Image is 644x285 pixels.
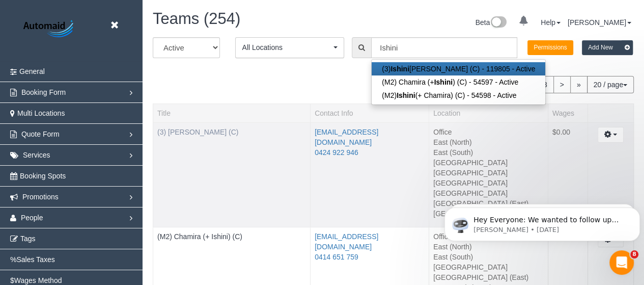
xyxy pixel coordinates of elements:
[429,122,548,227] td: Location
[23,151,50,159] span: Services
[33,39,187,48] p: Message from Ellie, sent 2d ago
[157,128,238,136] a: (3) [PERSON_NAME] (C)
[548,122,587,227] td: Wages
[390,65,409,73] strong: Ishini
[17,109,65,117] span: Multi Locations
[21,214,43,222] span: People
[18,18,81,41] img: Automaid Logo
[371,37,517,58] input: Enter the first 3 letters of the name to search
[14,276,62,284] span: Wages Method
[433,272,544,282] li: [GEOGRAPHIC_DATA] (East)
[157,232,242,241] a: (M2) Chamira (+ Ishini) (C)
[433,188,544,198] li: [GEOGRAPHIC_DATA]
[433,198,544,209] li: [GEOGRAPHIC_DATA] (East)
[315,232,378,251] a: [EMAIL_ADDRESS][DOMAIN_NAME]
[157,242,306,244] div: Tags
[433,209,544,219] li: [GEOGRAPHIC_DATA] (West)
[153,122,311,227] td: Title
[433,158,544,168] li: [GEOGRAPHIC_DATA]
[153,10,240,28] span: Teams (254)
[242,42,331,53] span: All Locations
[434,78,453,86] strong: Ishini
[433,137,544,147] li: East (North)
[19,67,45,75] span: General
[311,103,429,122] th: Contact Info
[21,88,66,96] span: Booking Form
[20,172,66,180] span: Booking Spots
[553,76,571,93] a: >
[16,255,54,264] span: Sales Taxes
[630,250,638,258] span: 8
[582,40,633,55] button: Add New
[527,40,573,55] button: Permissions
[548,103,587,122] th: Wages
[568,18,631,27] a: [PERSON_NAME]
[315,128,378,146] a: [EMAIL_ADDRESS][DOMAIN_NAME]
[570,76,587,93] a: »
[157,137,306,140] div: Tags
[541,18,561,27] a: Help
[372,89,545,102] a: (M2)Ishini(+ Chamira) (C) - 54598 - Active
[372,62,545,75] a: (3)Ishini[PERSON_NAME] (C) - 119805 - Active
[469,76,634,93] nav: Pagination navigation
[315,253,358,261] a: 0414 651 759
[22,193,59,201] span: Promotions
[21,130,60,138] span: Quote Form
[440,186,644,257] iframe: Intercom notifications message
[433,242,544,252] li: East (North)
[20,235,36,243] span: Tags
[475,18,507,27] a: Beta
[587,76,634,93] button: 20 / page
[429,103,548,122] th: Location
[433,178,544,188] li: [GEOGRAPHIC_DATA]
[433,231,544,242] li: Office
[315,148,358,157] a: 0424 922 946
[433,252,544,262] li: East (South)
[433,262,544,272] li: [GEOGRAPHIC_DATA]
[433,147,544,158] li: East (South)
[609,250,634,275] iframe: Intercom live chat
[33,30,182,129] span: Hey Everyone: We wanted to follow up and let you know we have been closely monitoring the account...
[372,75,545,89] a: (M2) Chamira (+Ishini) (C) - 54597 - Active
[311,122,429,227] td: Contact Info
[153,103,311,122] th: Title
[397,91,415,99] strong: Ishini
[433,168,544,178] li: [GEOGRAPHIC_DATA]
[235,37,344,58] button: All Locations
[490,16,507,30] img: New interface
[433,127,544,137] li: Office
